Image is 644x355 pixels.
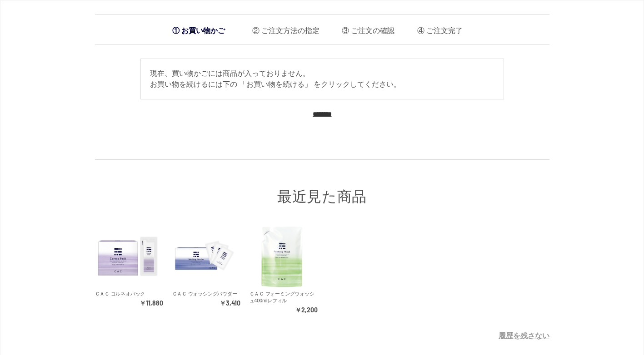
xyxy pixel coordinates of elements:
[95,159,549,207] div: 最近見た商品
[250,291,315,303] a: ＣＡＣ フォーミングウォッシュ400mlレフィル
[245,19,320,38] li: ご注文方法の指定
[95,299,163,308] div: ￥11,880
[499,332,549,340] a: 履歴を残さない
[250,224,314,289] img: ＣＡＣ フォーミングウォッシュ400mlレフィル
[172,224,240,289] a: ＣＡＣ ウォッシングパウダー
[172,291,237,296] a: ＣＡＣ ウォッシングパウダー
[140,59,504,99] div: 現在、買い物かごには商品が入っておりません。 お買い物を続けるには下の 「お買い物を続ける」 をクリックしてください。
[168,21,230,40] li: お買い物かご
[410,19,463,38] li: ご注文完了
[335,19,394,38] li: ご注文の確認
[250,224,318,289] a: ＣＡＣ フォーミングウォッシュ400mlレフィル
[250,306,318,315] div: ￥2,200
[95,224,160,289] img: ＣＡＣ コルネオパック
[95,291,145,296] a: ＣＡＣ コルネオパック
[95,224,163,289] a: ＣＡＣ コルネオパック
[172,224,237,289] img: ＣＡＣ ウォッシングパウダー
[172,299,240,308] div: ￥3,410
